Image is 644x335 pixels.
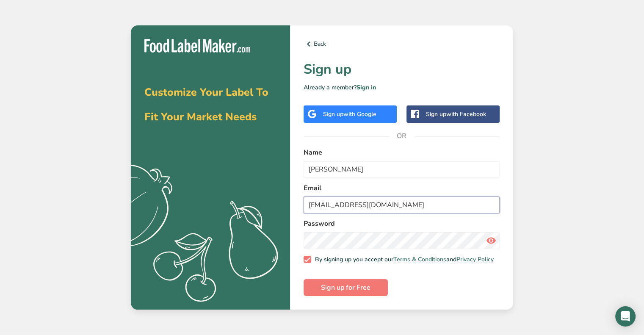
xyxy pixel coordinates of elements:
[615,306,636,327] div: Open Intercom Messenger
[321,282,370,293] span: Sign up for Free
[304,197,500,213] input: email@example.com
[389,123,415,149] span: OR
[446,110,486,118] span: with Facebook
[304,219,500,229] label: Password
[304,83,500,92] p: Already a member?
[304,59,500,80] h1: Sign up
[144,85,268,124] span: Customize Your Label To Fit Your Market Needs
[304,147,500,158] label: Name
[304,39,500,49] a: Back
[311,256,494,263] span: By signing up you accept our and
[456,255,494,263] a: Privacy Policy
[304,161,500,178] input: John Doe
[357,83,376,91] a: Sign in
[304,183,500,193] label: Email
[393,255,446,263] a: Terms & Conditions
[144,39,250,53] img: Food Label Maker
[304,279,388,296] button: Sign up for Free
[323,110,376,119] div: Sign up
[426,110,486,119] div: Sign up
[343,110,376,118] span: with Google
